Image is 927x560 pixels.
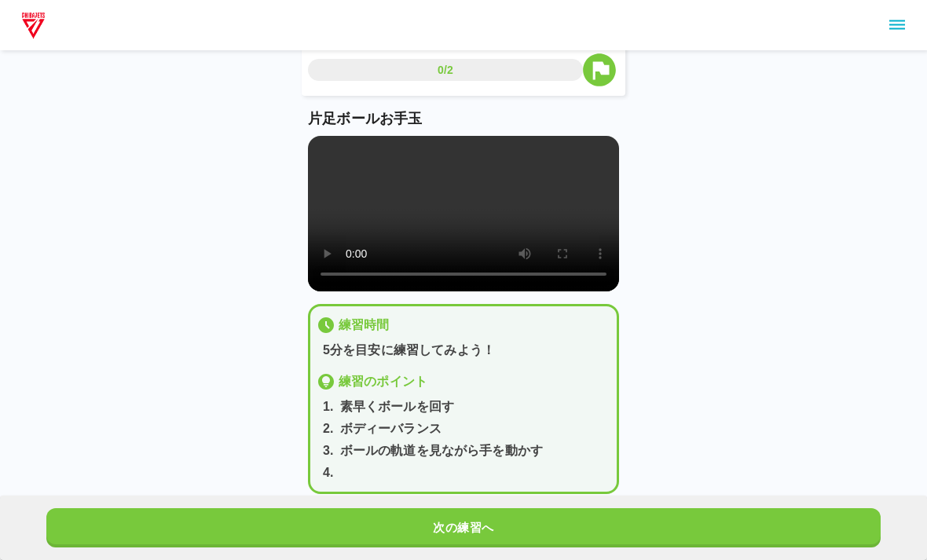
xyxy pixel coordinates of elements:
button: sidemenu [884,12,911,38]
p: 1 . [323,397,334,416]
p: 練習時間 [339,316,390,335]
p: 0/2 [438,62,453,78]
p: 3 . [323,441,334,460]
img: dummy [19,9,48,41]
p: 素早くボールを回す [340,397,454,416]
p: 4 . [323,463,334,482]
button: 次の練習へ [46,508,881,547]
p: 2 . [323,419,334,438]
p: ボールの軌道を見ながら手を動かす [340,441,543,460]
p: 5分を目安に練習してみよう！ [323,341,610,360]
p: 練習のポイント [339,372,427,391]
p: ボディーバランス [340,419,442,438]
p: 片足ボールお手玉 [308,108,619,130]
